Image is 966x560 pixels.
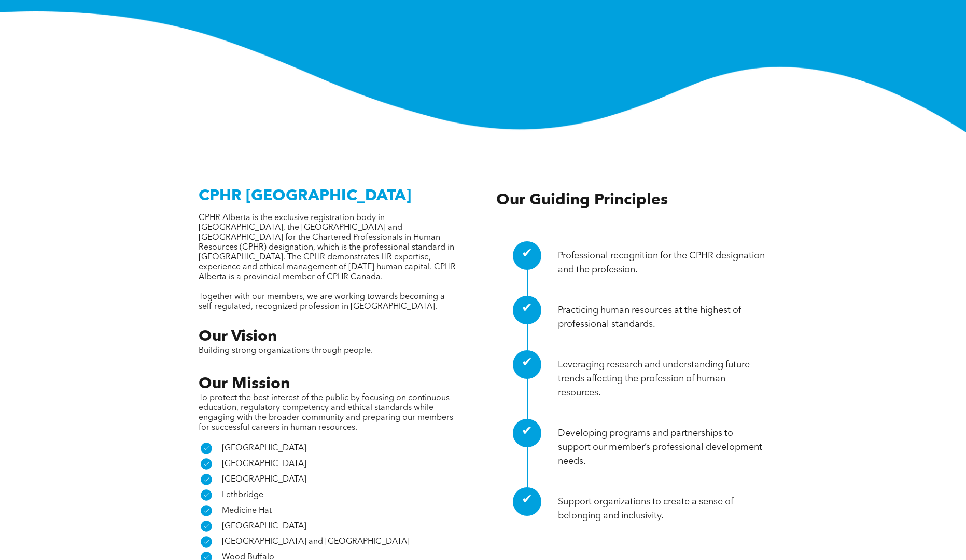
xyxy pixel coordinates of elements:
[222,491,263,499] span: Lethbridge
[222,460,306,468] span: [GEOGRAPHIC_DATA]
[199,394,453,432] span: To protect the best interest of the public by focusing on continuous education, regulatory compet...
[558,249,768,277] p: Professional recognition for the CPHR designation and the profession.
[199,293,445,311] span: Together with our members, we are working towards becoming a self-regulated, recognized professio...
[513,419,541,447] div: ✔
[558,358,768,400] p: Leveraging research and understanding future trends affecting the profession of human resources.
[199,214,456,281] span: CPHR Alberta is the exclusive registration body in [GEOGRAPHIC_DATA], the [GEOGRAPHIC_DATA] and [...
[199,188,411,204] span: CPHR [GEOGRAPHIC_DATA]
[496,193,668,208] span: Our Guiding Principles
[222,538,410,546] span: [GEOGRAPHIC_DATA] and [GEOGRAPHIC_DATA]
[199,347,373,355] span: Building strong organizations through people.
[558,427,768,469] p: Developing programs and partnerships to support our member’s professional development needs.
[222,507,272,515] span: Medicine Hat
[513,350,541,379] div: ✔
[558,495,768,523] p: Support organizations to create a sense of belonging and inclusivity.
[513,241,541,270] div: ✔
[222,444,306,453] span: [GEOGRAPHIC_DATA]
[558,304,768,332] p: Practicing human resources at the highest of professional standards.
[222,475,306,484] span: [GEOGRAPHIC_DATA]
[513,487,541,516] div: ✔
[513,296,541,324] div: ✔
[199,329,277,345] span: Our Vision
[222,522,306,530] span: [GEOGRAPHIC_DATA]
[199,376,290,392] span: Our Mission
